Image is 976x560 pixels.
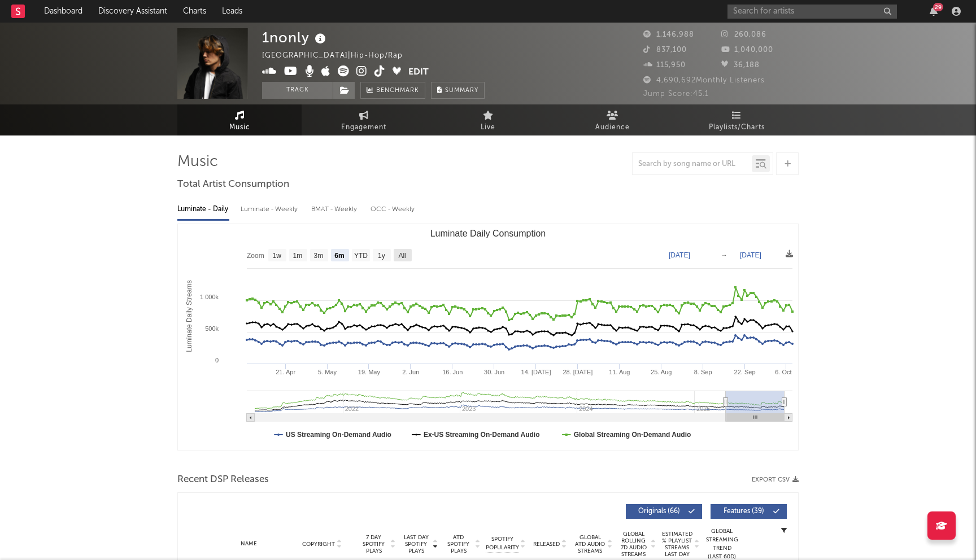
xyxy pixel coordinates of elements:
span: Last Day Spotify Plays [401,534,431,554]
span: 36,188 [721,62,760,69]
span: Features ( 39 ) [718,508,770,515]
a: Music [177,104,302,135]
button: Track [262,82,333,99]
text: US Streaming On-Demand Audio [286,431,391,439]
span: 115,950 [643,62,686,69]
text: Luminate Daily Streams [185,280,193,352]
text: 28. [DATE] [563,369,592,375]
span: Estimated % Playlist Streams Last Day [661,531,692,558]
span: Live [481,121,495,134]
button: Features(39) [711,504,787,519]
div: 29 [933,3,943,11]
span: Engagement [341,121,386,134]
text: All [398,252,406,260]
span: 260,086 [721,31,766,38]
text: 8. Sep [694,369,712,375]
input: Search by song name or URL [633,160,752,169]
span: 1,040,000 [721,46,773,54]
text: 2. Jun [402,369,419,375]
span: Spotify Popularity [486,535,519,552]
text: Global Streaming On-Demand Audio [574,431,691,439]
div: Luminate - Daily [177,200,229,219]
span: 7 Day Spotify Plays [359,534,389,554]
text: 5. May [318,369,337,375]
text: 19. May [358,369,381,375]
div: Luminate - Weekly [241,200,300,219]
span: 1,146,988 [643,31,694,38]
span: Global ATD Audio Streams [574,534,605,554]
div: OCC - Weekly [371,200,416,219]
button: 29 [930,7,938,16]
text: 1w [273,252,282,260]
span: Jump Score: 45.1 [643,90,709,98]
span: Music [229,121,250,134]
button: Export CSV [752,476,799,483]
div: [GEOGRAPHIC_DATA] | Hip-Hop/Rap [262,49,416,63]
div: 1nonly [262,28,329,47]
span: Summary [445,88,478,94]
text: [DATE] [669,251,690,259]
span: Recent DSP Releases [177,473,269,487]
span: Originals ( 66 ) [633,508,685,515]
text: 25. Aug [651,369,672,375]
text: YTD [354,252,368,260]
text: 11. Aug [609,369,630,375]
span: Audience [595,121,630,134]
input: Search for artists [727,5,897,19]
text: 6m [334,252,344,260]
text: 16. Jun [442,369,463,375]
a: Playlists/Charts [674,104,799,135]
text: 1m [293,252,303,260]
a: Audience [550,104,674,135]
button: Summary [431,82,485,99]
text: 1 000k [200,294,219,300]
text: → [721,251,727,259]
span: Global Rolling 7D Audio Streams [618,531,649,558]
text: 22. Sep [734,369,756,375]
a: Engagement [302,104,426,135]
text: Zoom [247,252,264,260]
a: Benchmark [360,82,425,99]
span: Benchmark [376,84,419,98]
span: Total Artist Consumption [177,178,289,191]
svg: Luminate Daily Consumption [178,224,798,450]
span: 4,690,692 Monthly Listeners [643,77,765,84]
span: ATD Spotify Plays [443,534,473,554]
span: Playlists/Charts [709,121,765,134]
div: BMAT - Weekly [311,200,359,219]
text: 30. Jun [484,369,504,375]
button: Originals(66) [626,504,702,519]
span: Released [533,541,560,548]
text: 0 [215,357,219,364]
text: 500k [205,325,219,332]
span: Copyright [302,541,335,548]
span: 837,100 [643,46,687,54]
text: 14. [DATE] [521,369,551,375]
text: 21. Apr [276,369,295,375]
text: 6. Oct [775,369,791,375]
text: 1y [378,252,385,260]
text: [DATE] [740,251,761,259]
text: 3m [314,252,324,260]
div: Name [212,540,286,548]
a: Live [426,104,550,135]
text: Ex-US Streaming On-Demand Audio [424,431,540,439]
button: Edit [408,65,429,80]
text: Luminate Daily Consumption [430,229,546,238]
